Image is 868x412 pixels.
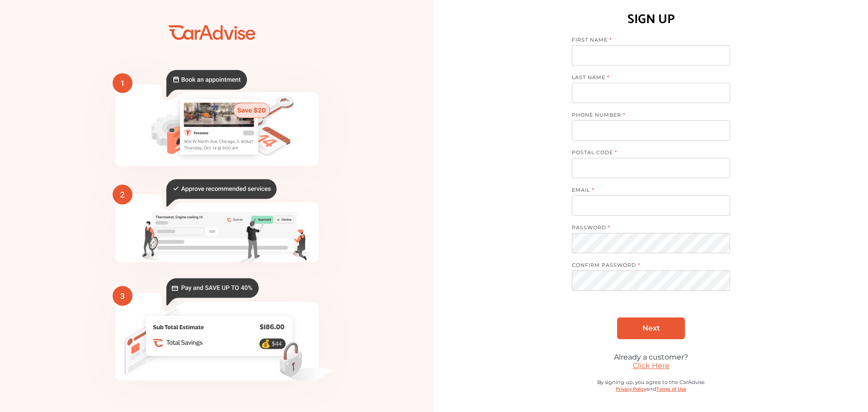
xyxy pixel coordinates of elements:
label: CONFIRM PASSWORD [572,262,721,270]
a: Next [617,317,685,339]
label: EMAIL [572,187,721,195]
label: PHONE NUMBER [572,112,721,120]
a: Click Here [633,361,670,370]
label: FIRST NAME [572,37,721,45]
a: Terms of Use [656,385,686,393]
label: LAST NAME [572,74,721,83]
div: Already a customer? [572,353,730,361]
a: Privacy Policy [616,385,646,393]
label: PASSWORD [572,224,721,233]
h1: SIGN UP [627,9,675,30]
div: By signing up, you agree to the CarAdvise and [572,379,730,403]
span: Next [642,324,660,332]
label: POSTAL CODE [572,149,721,158]
text: 💰 [261,339,271,348]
